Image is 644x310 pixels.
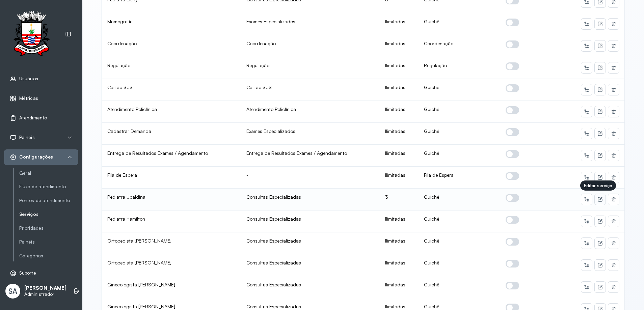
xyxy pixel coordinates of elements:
img: Logotipo do estabelecimento [7,11,56,58]
a: Métricas [10,95,73,102]
td: Guichê [419,232,500,254]
span: Suporte [19,270,36,276]
td: Ortopedista [PERSON_NAME] [102,254,241,276]
span: Métricas [19,95,38,101]
a: Geral [19,169,78,177]
div: Entrega de Resultados Exames / Agendamento [246,150,375,156]
a: Painéis [19,238,78,246]
div: Cartão SUS [246,84,375,90]
td: Coordenação [419,35,500,57]
td: Mamografia [102,13,241,35]
span: Painéis [19,135,35,140]
td: Atendimento Policlínica [102,101,241,123]
div: Exames Especializados [246,128,375,134]
p: Administrador [24,291,66,297]
td: 3 [380,189,419,210]
td: Guichê [419,254,500,276]
a: Categorias [19,252,78,260]
a: Painéis [19,239,78,245]
td: Ilimitadas [380,13,419,35]
div: Coordenação [246,40,375,47]
td: Cadastrar Demanda [102,123,241,145]
td: Guichê [419,210,500,232]
td: Ilimitadas [380,145,419,167]
td: Cartão SUS [102,79,241,101]
div: - [246,172,375,178]
td: Pediatra Hamilton [102,210,241,232]
td: Ilimitadas [380,210,419,232]
td: Regulação [419,57,500,79]
td: Ilimitadas [380,276,419,298]
td: Ilimitadas [380,79,419,101]
div: Consultas Especializadas [246,282,375,288]
td: Guichê [419,13,500,35]
a: Fluxo de atendimento [19,184,78,190]
a: Pontos de atendimento [19,198,78,203]
a: Categorias [19,253,78,259]
td: Pediatra Ubaldina [102,189,241,210]
td: Fila de Espera [419,167,500,189]
td: Regulação [102,57,241,79]
div: Regulação [246,62,375,68]
td: Guichê [419,123,500,145]
span: Atendimento [19,115,47,121]
td: Ilimitadas [380,254,419,276]
td: Ilimitadas [380,35,419,57]
div: Consultas Especializadas [246,238,375,244]
td: Entrega de Resultados Exames / Agendamento [102,145,241,167]
span: Configurações [19,154,53,160]
td: Guichê [419,79,500,101]
a: Pontos de atendimento [19,196,78,205]
td: Fila de Espera [102,167,241,189]
td: Coordenação [102,35,241,57]
span: Usuários [19,76,38,82]
p: [PERSON_NAME] [24,285,66,291]
td: Guichê [419,276,500,298]
div: Consultas Especializadas [246,216,375,222]
td: Guichê [419,145,500,167]
a: Prioridades [19,224,78,232]
td: Ortopedista [PERSON_NAME] [102,232,241,254]
td: Ilimitadas [380,123,419,145]
a: Atendimento [10,115,73,121]
div: Consultas Especializadas [246,304,375,310]
a: Prioridades [19,225,78,231]
td: Guichê [419,101,500,123]
td: Ilimitadas [380,232,419,254]
div: Consultas Especializadas [246,260,375,266]
a: Serviços [19,212,78,217]
td: Ilimitadas [380,57,419,79]
div: Consultas Especializadas [246,194,375,200]
a: Usuários [10,76,73,82]
div: Exames Especializados [246,19,375,25]
td: Ilimitadas [380,167,419,189]
td: Guichê [419,189,500,210]
a: Geral [19,170,78,176]
td: Ginecologista [PERSON_NAME] [102,276,241,298]
div: Atendimento Policlínica [246,106,375,112]
a: Serviços [19,210,78,219]
a: Fluxo de atendimento [19,182,78,191]
td: Ilimitadas [380,101,419,123]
